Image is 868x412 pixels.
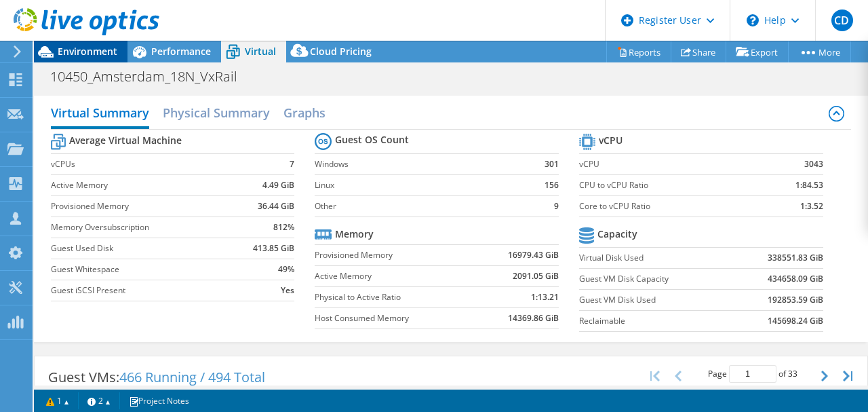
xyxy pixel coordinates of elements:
b: 14369.86 GiB [508,312,559,325]
a: Share [671,41,726,62]
b: 413.85 GiB [253,242,294,255]
b: 156 [545,179,559,192]
input: jump to page [729,365,776,383]
b: Capacity [597,227,637,241]
b: vCPU [599,134,623,147]
a: Export [726,41,789,62]
span: Cloud Pricing [310,45,372,58]
label: Active Memory [315,269,477,283]
span: Environment [58,45,117,58]
b: 7 [290,157,294,171]
label: Windows [315,157,526,171]
span: CD [831,10,853,31]
label: Active Memory [51,179,236,192]
b: 49% [278,263,294,276]
h2: Virtual Summary [51,99,149,129]
label: Linux [315,179,526,192]
b: 434658.09 GiB [768,272,823,286]
label: Other [315,200,526,213]
label: Core to vCPU Ratio [579,200,759,213]
label: vCPUs [51,157,236,171]
b: Guest OS Count [335,133,409,147]
span: Virtual [245,45,276,58]
b: 812% [273,221,294,234]
b: 338551.83 GiB [768,251,823,265]
b: 145698.24 GiB [768,314,823,328]
a: 2 [78,392,120,409]
b: Yes [281,284,294,297]
svg: \n [747,14,759,26]
label: Guest VM Disk Used [579,293,734,307]
a: 1 [37,392,79,409]
label: Provisioned Memory [51,200,236,213]
b: 1:13.21 [531,291,559,304]
h2: Physical Summary [163,99,270,126]
b: 301 [545,157,559,171]
label: Guest VM Disk Capacity [579,272,734,286]
b: 3043 [804,157,823,171]
b: 192853.59 GiB [768,293,823,307]
a: Project Notes [119,392,199,409]
h2: Graphs [283,99,325,126]
a: More [788,41,851,62]
b: 16979.43 GiB [508,248,559,262]
b: Average Virtual Machine [69,134,182,147]
span: 33 [788,368,797,379]
label: Guest Whitespace [51,263,236,276]
label: Provisioned Memory [315,248,477,262]
label: Reclaimable [579,314,734,328]
b: 1:84.53 [795,179,823,192]
span: Performance [151,45,211,58]
b: Memory [335,227,374,241]
div: Guest VMs: [35,356,279,398]
b: 4.49 GiB [262,179,294,192]
a: Reports [606,41,671,62]
b: 1:3.52 [800,200,823,213]
label: Guest Used Disk [51,242,236,255]
b: 2091.05 GiB [513,269,559,283]
h1: 10450_Amsterdam_18N_VxRail [44,69,258,84]
b: 36.44 GiB [258,200,294,213]
b: 9 [554,200,559,213]
label: Host Consumed Memory [315,312,477,325]
span: Page of [708,365,797,383]
label: CPU to vCPU Ratio [579,179,759,192]
span: 466 Running / 494 Total [119,368,265,386]
label: Guest iSCSI Present [51,284,236,297]
label: Memory Oversubscription [51,221,236,234]
label: Physical to Active Ratio [315,291,477,304]
label: Virtual Disk Used [579,251,734,265]
label: vCPU [579,157,759,171]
